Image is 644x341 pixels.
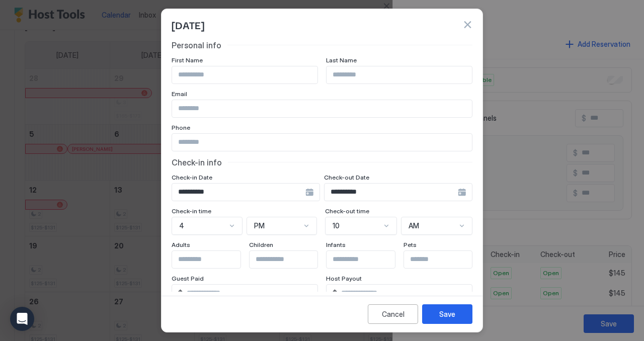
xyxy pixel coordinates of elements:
[333,289,337,298] span: $
[172,100,472,117] input: Input Field
[337,285,472,302] input: Input Field
[172,207,211,215] span: Check-in time
[422,304,472,324] button: Save
[327,251,409,268] input: Input Field
[172,157,222,167] span: Check-in info
[172,17,204,32] span: [DATE]
[178,289,183,298] span: $
[172,184,305,201] input: Input Field
[382,309,405,319] div: Cancel
[172,275,204,282] span: Guest Paid
[250,251,332,268] input: Input Field
[404,251,487,268] input: Input Field
[326,241,346,248] span: Infants
[172,134,472,151] input: Input Field
[172,90,187,98] span: Email
[325,184,458,201] input: Input Field
[409,221,419,230] span: AM
[326,56,357,64] span: Last Name
[172,56,203,64] span: First Name
[325,207,369,215] span: Check-out time
[172,174,212,181] span: Check-in Date
[254,221,265,230] span: PM
[326,275,362,282] span: Host Payout
[324,174,369,181] span: Check-out Date
[172,66,317,83] input: Input Field
[333,221,340,230] span: 10
[172,124,190,131] span: Phone
[172,40,221,50] span: Personal info
[404,241,417,248] span: Pets
[368,304,418,324] button: Cancel
[10,307,34,331] div: Open Intercom Messenger
[327,66,472,83] input: Input Field
[439,309,455,319] div: Save
[179,221,184,230] span: 4
[183,285,317,302] input: Input Field
[249,241,273,248] span: Children
[172,251,255,268] input: Input Field
[172,241,190,248] span: Adults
